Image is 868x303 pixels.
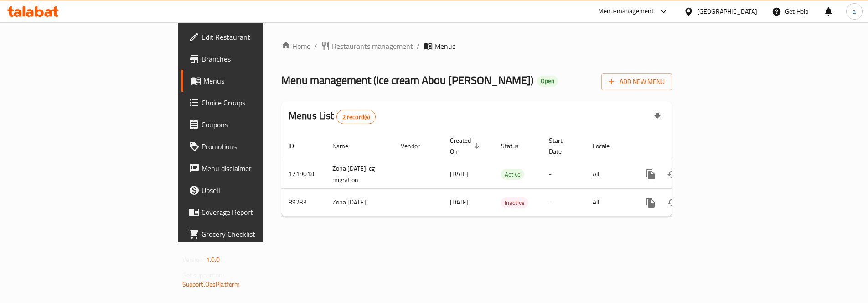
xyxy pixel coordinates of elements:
[182,269,224,281] span: Get support on:
[609,76,665,88] span: Add New Menu
[593,141,621,151] span: Locale
[646,106,668,128] div: Export file
[181,92,323,114] a: Choice Groups
[332,141,360,151] span: Name
[852,6,856,16] span: a
[201,119,315,130] span: Coupons
[542,188,585,216] td: -
[203,75,315,86] span: Menus
[201,53,315,64] span: Branches
[181,114,323,136] a: Coupons
[201,141,315,152] span: Promotions
[598,6,654,17] div: Menu-management
[434,41,455,52] span: Menus
[542,160,585,188] td: -
[401,141,432,151] span: Vendor
[289,141,306,151] span: ID
[585,160,632,188] td: All
[337,113,376,121] span: 2 record(s)
[417,41,420,52] li: /
[201,207,315,218] span: Coverage Report
[182,278,240,290] a: Support.OpsPlatform
[181,70,323,92] a: Menus
[325,160,393,188] td: Zona [DATE]-cg migration
[501,198,528,208] span: Inactive
[201,185,315,196] span: Upsell
[281,132,734,217] table: enhanced table
[182,254,205,266] span: Version:
[640,163,661,185] button: more
[501,169,524,180] div: Active
[501,141,531,151] span: Status
[450,168,469,180] span: [DATE]
[450,135,483,157] span: Created On
[601,73,672,90] button: Add New Menu
[181,26,323,48] a: Edit Restaurant
[450,196,469,208] span: [DATE]
[632,132,734,160] th: Actions
[181,223,323,245] a: Grocery Checklist
[332,41,413,52] span: Restaurants management
[201,31,315,42] span: Edit Restaurant
[549,135,574,157] span: Start Date
[325,188,393,216] td: Zona [DATE]
[585,188,632,216] td: All
[201,97,315,108] span: Choice Groups
[640,192,661,214] button: more
[321,41,413,52] a: Restaurants management
[281,70,533,90] span: Menu management ( Ice cream Abou [PERSON_NAME] )
[661,163,683,185] button: Change Status
[181,201,323,223] a: Coverage Report
[201,163,315,174] span: Menu disclaimer
[697,6,757,16] div: [GEOGRAPHIC_DATA]
[206,254,220,266] span: 1.0.0
[181,157,323,179] a: Menu disclaimer
[289,109,376,124] h2: Menus List
[336,110,376,124] div: Total records count
[281,41,672,52] nav: breadcrumb
[181,48,323,70] a: Branches
[537,77,558,85] span: Open
[537,76,558,87] div: Open
[501,169,524,180] span: Active
[181,179,323,201] a: Upsell
[201,229,315,240] span: Grocery Checklist
[181,136,323,157] a: Promotions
